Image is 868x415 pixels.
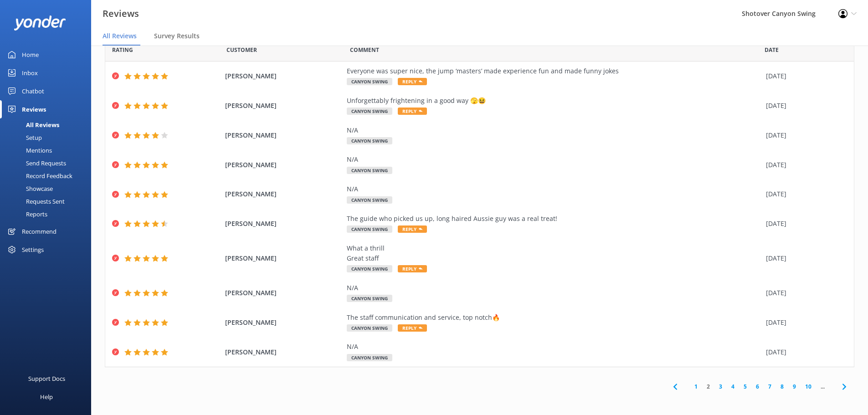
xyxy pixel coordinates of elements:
[727,382,739,391] a: 4
[5,131,91,144] a: Setup
[766,253,842,263] div: [DATE]
[226,46,257,54] span: Date
[40,388,53,406] div: Help
[5,195,91,208] a: Requests Sent
[22,64,38,82] div: Inbox
[22,241,44,259] div: Settings
[788,382,801,391] a: 9
[347,265,392,272] span: Canyon Swing
[347,313,761,323] div: The staff communication and service, top notch🔥
[766,160,842,170] div: [DATE]
[398,108,427,115] span: Reply
[347,324,392,332] span: Canyon Swing
[764,382,776,391] a: 7
[347,354,392,361] span: Canyon Swing
[776,382,788,391] a: 8
[766,101,842,111] div: [DATE]
[225,347,343,357] span: [PERSON_NAME]
[347,167,392,174] span: Canyon Swing
[350,46,379,54] span: Question
[225,160,343,170] span: [PERSON_NAME]
[112,46,133,54] span: Date
[5,182,53,195] div: Showcase
[5,157,91,169] a: Send Requests
[690,382,702,391] a: 1
[5,118,59,131] div: All Reviews
[766,347,842,357] div: [DATE]
[347,125,761,135] div: N/A
[225,71,343,81] span: [PERSON_NAME]
[225,101,343,111] span: [PERSON_NAME]
[22,82,44,100] div: Chatbot
[766,318,842,328] div: [DATE]
[347,225,392,233] span: Canyon Swing
[5,144,91,157] a: Mentions
[347,283,761,293] div: N/A
[5,169,72,182] div: Record Feedback
[5,182,91,195] a: Showcase
[5,157,66,169] div: Send Requests
[347,137,392,144] span: Canyon Swing
[225,288,343,298] span: [PERSON_NAME]
[347,78,392,85] span: Canyon Swing
[225,253,343,263] span: [PERSON_NAME]
[5,208,91,220] a: Reports
[766,288,842,298] div: [DATE]
[347,108,392,115] span: Canyon Swing
[702,382,714,391] a: 2
[347,214,761,224] div: The guide who picked us up, long haired Aussie guy was a real treat!
[5,144,52,157] div: Mentions
[347,66,761,76] div: Everyone was super nice, the jump ‘masters’ made experience fun and made funny jokes
[22,222,56,241] div: Recommend
[714,382,727,391] a: 3
[5,208,47,220] div: Reports
[28,369,65,388] div: Support Docs
[398,265,427,272] span: Reply
[5,195,65,208] div: Requests Sent
[347,184,761,194] div: N/A
[103,6,139,21] h3: Reviews
[347,96,761,106] div: Unforgettably frightening in a good way 🫣😆
[766,71,842,81] div: [DATE]
[225,189,343,199] span: [PERSON_NAME]
[5,131,42,144] div: Setup
[766,130,842,140] div: [DATE]
[816,382,829,391] span: ...
[22,46,39,64] div: Home
[398,324,427,332] span: Reply
[347,295,392,302] span: Canyon Swing
[398,225,427,233] span: Reply
[347,196,392,204] span: Canyon Swing
[5,169,91,182] a: Record Feedback
[103,31,137,41] span: All Reviews
[154,31,200,41] span: Survey Results
[225,219,343,229] span: [PERSON_NAME]
[347,154,761,164] div: N/A
[22,100,46,118] div: Reviews
[225,130,343,140] span: [PERSON_NAME]
[739,382,751,391] a: 5
[347,342,761,352] div: N/A
[347,243,761,264] div: What a thrill Great staff
[766,189,842,199] div: [DATE]
[225,318,343,328] span: [PERSON_NAME]
[5,118,91,131] a: All Reviews
[14,15,66,31] img: yonder-white-logo.png
[765,46,779,54] span: Date
[801,382,816,391] a: 10
[751,382,764,391] a: 6
[766,219,842,229] div: [DATE]
[398,78,427,85] span: Reply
